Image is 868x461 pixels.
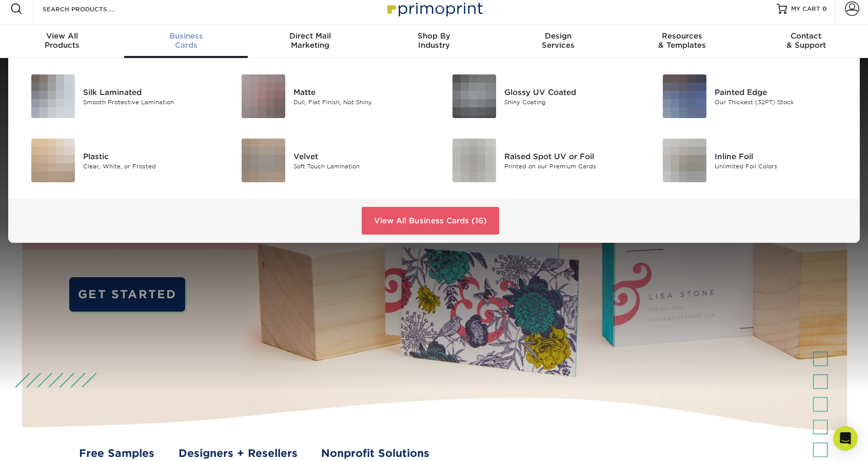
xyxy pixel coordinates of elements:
span: MY CART [791,5,820,13]
img: Matte Business Cards [242,74,285,118]
img: Silk Laminated Business Cards [31,74,75,118]
img: Plastic Business Cards [31,139,75,182]
div: & Templates [620,31,744,50]
div: Marketing [248,31,372,50]
div: Printed on our Premium Cards [504,162,637,170]
a: View All Business Cards (16) [362,207,499,235]
div: Velvet [293,150,426,162]
div: Painted Edge [715,86,847,98]
a: Contact& Support [744,25,868,58]
input: SEARCH PRODUCTS..... [42,3,142,15]
a: DesignServices [496,25,620,58]
a: Designers + Resellers [179,446,298,461]
img: Inline Foil Business Cards [663,139,706,182]
img: Painted Edge Business Cards [663,74,706,118]
div: Matte [293,86,426,98]
a: Raised Spot UV or Foil Business Cards Raised Spot UV or Foil Printed on our Premium Cards [442,135,637,186]
a: Direct MailMarketing [248,25,372,58]
a: Velvet Business Cards Velvet Soft Touch Lamination [231,135,427,186]
span: Business [124,31,248,41]
div: Shiny Coating [504,98,637,106]
span: Contact [744,31,868,41]
span: Direct Mail [248,31,372,41]
a: Painted Edge Business Cards Painted Edge Our Thickest (32PT) Stock [653,70,848,122]
div: Clear, White, or Frosted [83,162,216,170]
div: Cards [124,31,248,50]
span: 0 [822,5,827,12]
div: Smooth Protective Lamination [83,98,216,106]
div: Soft Touch Lamination [293,162,426,170]
a: Free Samples [79,446,154,461]
a: BusinessCards [124,25,248,58]
div: Our Thickest (32PT) Stock [715,98,847,106]
div: Raised Spot UV or Foil [504,150,637,162]
span: Shop By [372,31,496,41]
a: Plastic Business Cards Plastic Clear, White, or Frosted [21,135,216,186]
div: Glossy UV Coated [504,86,637,98]
div: Unlimited Foil Colors [715,162,847,170]
a: Silk Laminated Business Cards Silk Laminated Smooth Protective Lamination [21,70,216,122]
div: Dull, Flat Finish, Not Shiny [293,98,426,106]
img: Velvet Business Cards [242,139,285,182]
a: Matte Business Cards Matte Dull, Flat Finish, Not Shiny [231,70,427,122]
img: Glossy UV Coated Business Cards [452,74,496,118]
a: Resources& Templates [620,25,744,58]
a: Inline Foil Business Cards Inline Foil Unlimited Foil Colors [653,135,848,186]
div: Services [496,31,620,50]
div: & Support [744,31,868,50]
a: Glossy UV Coated Business Cards Glossy UV Coated Shiny Coating [442,70,637,122]
div: Industry [372,31,496,50]
div: Plastic [83,150,216,162]
a: Shop ByIndustry [372,25,496,58]
span: Design [496,31,620,41]
span: Resources [620,31,744,41]
div: Inline Foil [715,150,847,162]
div: Silk Laminated [83,86,216,98]
div: Open Intercom Messenger [833,426,858,451]
a: Nonprofit Solutions [321,446,429,461]
img: Raised Spot UV or Foil Business Cards [452,139,496,182]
